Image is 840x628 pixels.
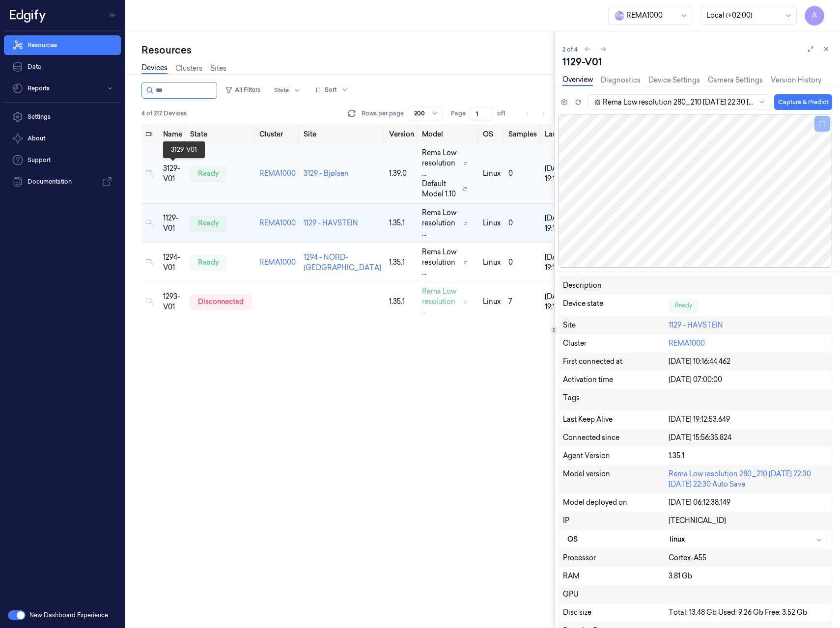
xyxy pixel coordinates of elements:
[105,7,121,23] button: Toggle Navigation
[304,169,349,178] a: 3129 - Bjølsen
[4,129,121,148] button: About
[669,299,698,312] div: Ready
[545,252,582,273] div: [DATE] 19:12:45.939
[563,375,669,385] div: Activation time
[563,356,669,367] div: First connected at
[389,257,414,268] div: 1.35.1
[567,534,670,545] div: OS
[508,168,537,179] div: 0
[563,451,669,461] div: Agent Version
[504,124,541,144] th: Samples
[563,530,827,548] button: OSlinux
[4,107,121,127] a: Settings
[422,148,459,179] span: Rema Low resolution ...
[389,218,414,228] div: 1.35.1
[562,55,832,69] div: 1129-V01
[669,433,828,443] div: [DATE] 15:56:35.824
[669,451,828,461] div: 1.35.1
[563,320,669,330] div: Site
[141,43,554,57] div: Resources
[563,299,669,312] div: Device state
[669,321,723,329] a: 1129 - HAVSTEIN
[563,280,669,291] div: Description
[541,124,586,144] th: Last Ping
[669,414,828,425] div: [DATE] 19:12:53.649
[708,75,763,85] a: Camera Settings
[4,57,121,77] a: Data
[563,469,669,490] div: Model version
[669,497,828,508] div: [DATE] 06:12:38.149
[669,553,828,563] div: Cortex-A55
[563,589,828,600] div: GPU
[186,124,255,144] th: State
[300,124,385,144] th: Site
[669,607,828,618] div: Total: 13.48 Gb Used: 9.26 Gb Free: 3.52 Gb
[175,63,202,74] a: Clusters
[159,124,186,144] th: Name
[389,297,414,307] div: 1.35.1
[774,94,832,110] button: Capture & Predict
[563,497,669,508] div: Model deployed on
[210,63,226,74] a: Sites
[562,45,578,54] span: 2 of 4
[4,172,121,191] a: Documentation
[669,516,828,526] div: [TECHNICAL_ID]
[4,35,121,55] a: Resources
[418,124,479,144] th: Model
[508,257,537,268] div: 0
[259,258,296,267] a: REMA1000
[221,82,264,98] button: All Filters
[669,356,828,367] div: [DATE] 10:16:44.462
[163,252,182,273] div: 1294-V01
[669,375,722,384] span: [DATE] 07:00:00
[4,150,121,170] a: Support
[669,339,705,348] a: REMA1000
[190,255,227,271] div: ready
[190,216,227,231] div: ready
[255,124,300,144] th: Cluster
[669,571,828,581] div: 3.81 Gb
[422,179,458,199] span: Default Model 1.10
[422,208,459,239] span: Rema Low resolution ...
[451,109,466,118] span: Page
[669,469,828,490] div: Rema Low resolution 280_210 [DATE] 22:30 [DATE] 22:30 Auto Save
[805,6,824,26] button: A
[563,607,669,618] div: Disc size
[508,218,537,228] div: 0
[259,169,296,178] a: REMA1000
[563,338,669,349] div: Cluster
[141,109,187,118] span: 4 of 217 Devices
[601,75,641,85] a: Diagnostics
[385,124,418,144] th: Version
[479,124,504,144] th: OS
[304,218,358,227] a: 1129 - HAVSTEIN
[648,75,700,85] a: Device Settings
[497,109,513,118] span: of 1
[563,516,669,526] div: IP
[163,213,182,234] div: 1129-V01
[771,75,821,85] a: Version History
[615,11,624,21] span: R e
[422,286,459,317] span: Rema Low resolution ...
[141,63,168,74] a: Devices
[521,107,550,120] nav: pagination
[190,294,252,310] div: disconnected
[304,253,381,272] a: 1294 - NORD-[GEOGRAPHIC_DATA]
[362,109,404,118] p: Rows per page
[259,218,296,227] a: REMA1000
[670,534,823,545] div: linux
[563,553,669,563] div: Processor
[389,168,414,179] div: 1.39.0
[545,292,582,312] div: [DATE] 19:11:50.384
[4,79,121,98] button: Reports
[483,297,501,307] p: linux
[163,164,182,184] div: 3129-V01
[483,218,501,228] p: linux
[563,571,669,581] div: RAM
[563,393,669,407] div: Tags
[563,414,669,425] div: Last Keep Alive
[562,75,593,86] a: Overview
[422,247,459,278] span: Rema Low resolution ...
[483,257,501,268] p: linux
